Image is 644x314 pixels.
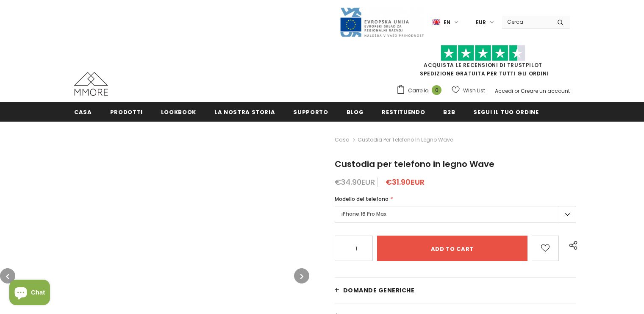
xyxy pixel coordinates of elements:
inbox-online-store-chat: Shopify online store chat [7,280,53,307]
input: Add to cart [377,236,528,261]
a: B2B [443,102,455,121]
a: Accedi [495,87,513,94]
a: Blog [347,102,364,121]
a: Restituendo [382,102,425,121]
span: Custodia per telefono in legno Wave [358,135,453,145]
span: Segui il tuo ordine [473,108,539,116]
a: Creare un account [521,87,570,94]
a: supporto [293,102,328,121]
span: Casa [74,108,92,116]
span: Restituendo [382,108,425,116]
a: Casa [335,135,350,145]
a: La nostra storia [214,102,275,121]
a: Casa [74,102,92,121]
span: Blog [347,108,364,116]
span: Prodotti [110,108,143,116]
span: Wish List [463,86,485,95]
span: 0 [432,85,441,95]
a: Acquista le recensioni di TrustPilot [424,61,542,69]
span: Domande generiche [343,286,415,295]
img: Casi MMORE [74,72,108,96]
img: Fidati di Pilot Stars [441,45,525,61]
a: Prodotti [110,102,143,121]
span: supporto [293,108,328,116]
span: B2B [443,108,455,116]
label: iPhone 16 Pro Max [335,206,576,222]
a: Wish List [452,83,485,98]
a: Domande generiche [335,278,576,303]
span: Custodia per telefono in legno Wave [335,158,494,170]
span: Lookbook [161,108,196,116]
span: €34.90EUR [335,177,375,187]
img: Javni Razpis [339,7,424,38]
span: La nostra storia [214,108,275,116]
a: Javni Razpis [339,18,424,25]
a: Segui il tuo ordine [473,102,539,121]
span: or [514,87,519,94]
a: Lookbook [161,102,196,121]
span: Modello del telefono [335,195,389,203]
span: Carrello [408,86,428,95]
span: €31.90EUR [386,177,425,187]
input: Search Site [502,16,551,28]
span: SPEDIZIONE GRATUITA PER TUTTI GLI ORDINI [396,49,570,77]
span: EUR [476,18,486,27]
a: Carrello 0 [396,84,446,97]
span: en [444,18,450,27]
img: i-lang-1.png [433,19,440,26]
